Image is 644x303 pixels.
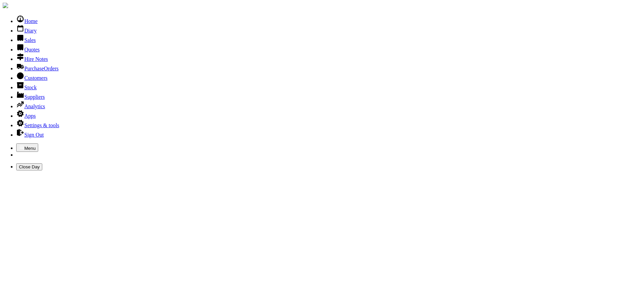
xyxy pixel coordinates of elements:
[16,28,37,33] a: Diary
[16,37,36,43] a: Sales
[16,75,47,81] a: Customers
[16,56,48,62] a: Hire Notes
[16,66,58,71] a: PurchaseOrders
[16,18,38,24] a: Home
[16,91,641,100] li: Suppliers
[16,143,38,152] button: Menu
[16,122,59,128] a: Settings & tools
[16,132,44,138] a: Sign Out
[16,81,641,91] li: Stock
[16,163,42,170] button: Close Day
[16,85,37,90] a: Stock
[16,47,40,52] a: Quotes
[16,103,45,109] a: Analytics
[16,34,641,43] li: Sales
[16,53,641,62] li: Hire Notes
[3,3,8,8] img: companylogo.jpg
[16,113,36,119] a: Apps
[16,94,45,100] a: Suppliers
